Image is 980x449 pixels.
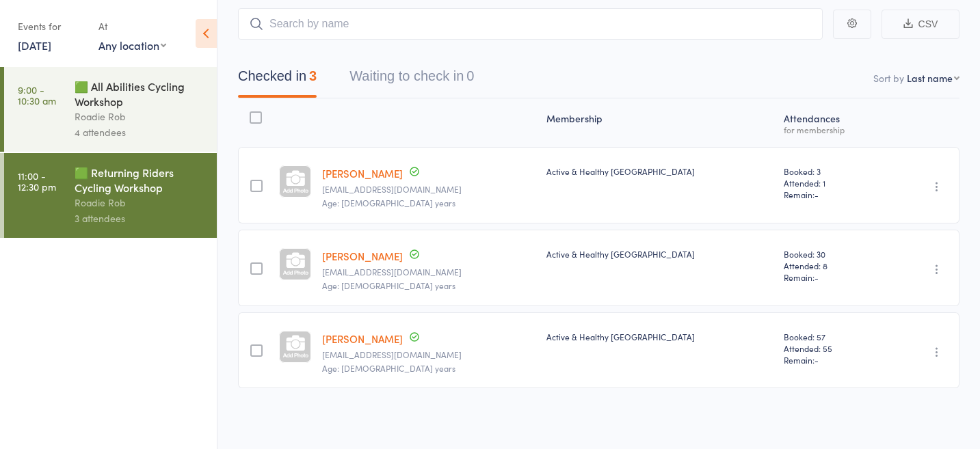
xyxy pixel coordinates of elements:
[546,248,773,260] div: Active & Healthy [GEOGRAPHIC_DATA]
[98,38,166,53] div: Any location
[18,84,56,106] time: 9:00 - 10:30 am
[18,38,51,53] a: [DATE]
[322,331,403,346] a: [PERSON_NAME]
[4,67,217,152] a: 9:00 -10:30 am🟩 All Abilities Cycling WorkshopRoadie Rob4 attendees
[784,260,879,271] span: Attended: 8
[238,8,823,40] input: Search by name
[75,210,205,226] div: 3 attendees
[322,185,535,194] small: Lfranklin.plp@gmail.com
[18,15,85,38] div: Events for
[882,10,959,39] button: CSV
[322,249,403,263] a: [PERSON_NAME]
[815,271,819,283] span: -
[784,177,879,189] span: Attended: 1
[75,109,205,124] div: Roadie Rob
[75,165,205,195] div: 🟩 Returning Riders Cycling Workshop
[75,195,205,210] div: Roadie Rob
[546,331,773,342] div: Active & Healthy [GEOGRAPHIC_DATA]
[784,248,879,260] span: Booked: 30
[541,105,778,141] div: Membership
[322,280,455,291] span: Age: [DEMOGRAPHIC_DATA] years
[18,170,56,192] time: 11:00 - 12:30 pm
[546,165,773,177] div: Active & Healthy [GEOGRAPHIC_DATA]
[98,15,166,38] div: At
[784,165,879,177] span: Booked: 3
[815,354,819,366] span: -
[907,71,953,85] div: Last name
[322,350,535,359] small: korinnew@live.com.au
[309,68,317,83] div: 3
[784,189,879,200] span: Remain:
[873,71,904,85] label: Sort by
[784,342,879,354] span: Attended: 55
[349,62,474,98] button: Waiting to check in0
[778,105,885,141] div: Atten­dances
[322,166,403,180] a: [PERSON_NAME]
[784,271,879,283] span: Remain:
[238,62,317,98] button: Checked in3
[322,197,455,208] span: Age: [DEMOGRAPHIC_DATA] years
[75,124,205,140] div: 4 attendees
[322,362,455,374] span: Age: [DEMOGRAPHIC_DATA] years
[466,68,474,83] div: 0
[322,267,535,277] small: bugger59@gmail.com
[784,354,879,366] span: Remain:
[784,331,879,342] span: Booked: 57
[784,125,879,134] div: for membership
[815,189,819,200] span: -
[4,153,217,238] a: 11:00 -12:30 pm🟩 Returning Riders Cycling WorkshopRoadie Rob3 attendees
[75,79,205,109] div: 🟩 All Abilities Cycling Workshop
